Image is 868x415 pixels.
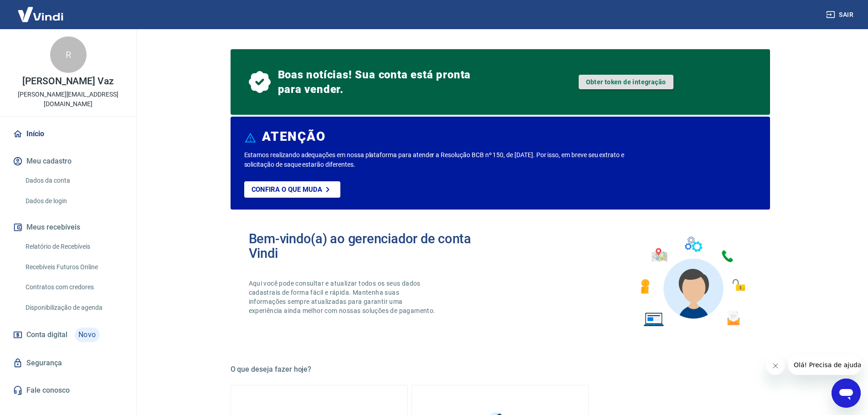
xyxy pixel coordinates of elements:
a: Relatório de Recebíveis [22,237,125,256]
a: Dados da conta [22,171,125,190]
a: Disponibilização de agenda [22,298,125,317]
span: Olá! Precisa de ajuda? [5,6,77,14]
h6: ATENÇÃO [262,132,325,141]
img: Vindi [11,0,70,28]
span: Boas notícias! Sua conta está pronta para vender. [278,67,475,97]
a: Início [11,124,125,144]
p: Confira o que muda [252,185,322,194]
button: Sair [824,6,857,23]
button: Meus recebíveis [11,217,125,237]
iframe: Mensagem da empresa [788,355,861,375]
a: Obter token de integração [579,75,673,89]
h5: O que deseja fazer hoje? [231,365,770,374]
a: Recebíveis Futuros Online [22,258,125,277]
div: R [50,36,87,73]
a: Conta digitalNovo [11,324,125,346]
img: Imagem de um avatar masculino com diversos icones exemplificando as funcionalidades do gerenciado... [632,231,752,332]
iframe: Fechar mensagem [766,357,785,375]
a: Segurança [11,353,125,373]
p: Aqui você pode consultar e atualizar todos os seus dados cadastrais de forma fácil e rápida. Mant... [249,279,437,315]
a: Dados de login [22,192,125,210]
p: Estamos realizando adequações em nossa plataforma para atender a Resolução BCB nº 150, de [DATE].... [244,150,654,169]
span: Novo [75,328,100,342]
p: [PERSON_NAME] Vaz [22,77,114,86]
iframe: Botão para abrir a janela de mensagens [832,379,861,408]
a: Contratos com credores [22,278,125,297]
a: Fale conosco [11,380,125,400]
p: [PERSON_NAME][EMAIL_ADDRESS][DOMAIN_NAME] [7,90,129,109]
h2: Bem-vindo(a) ao gerenciador de conta Vindi [249,231,500,261]
span: Conta digital [26,328,67,341]
a: Confira o que muda [244,181,340,198]
button: Meu cadastro [11,151,125,171]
